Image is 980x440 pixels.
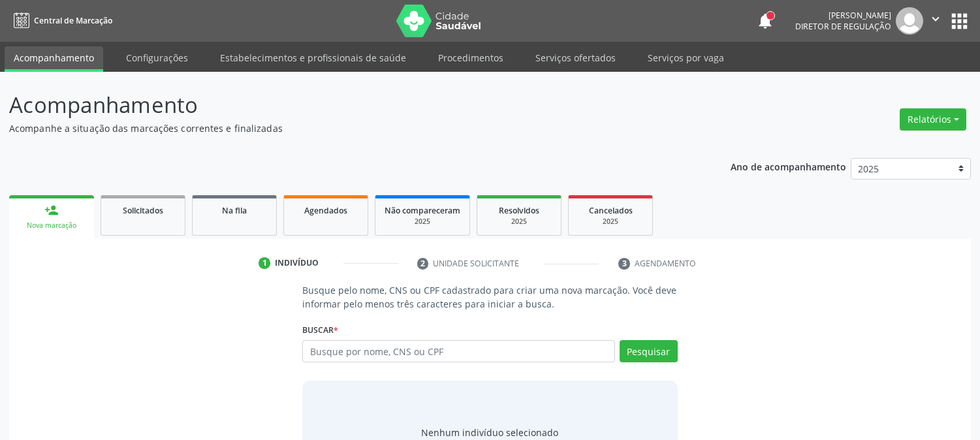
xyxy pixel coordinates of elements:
span: Solicitados [123,205,163,216]
p: Acompanhe a situação das marcações correntes e finalizadas [9,121,682,135]
i:  [928,12,943,26]
span: Diretor de regulação [795,21,891,32]
a: Configurações [117,46,197,69]
a: Estabelecimentos e profissionais de saúde [211,46,415,69]
div: [PERSON_NAME] [795,10,891,21]
span: Na fila [222,205,247,216]
a: Central de Marcação [9,10,112,31]
span: Cancelados [589,205,633,216]
a: Serviços ofertados [526,46,625,69]
a: Acompanhamento [5,46,103,72]
button:  [923,7,948,35]
p: Ano de acompanhamento [731,158,846,174]
img: img [896,7,923,35]
div: 2025 [578,217,643,227]
div: 2025 [385,217,460,227]
div: Nova marcação [18,221,85,230]
div: Nenhum indivíduo selecionado [421,426,558,439]
a: Serviços por vaga [639,46,733,69]
button: notifications [756,12,774,30]
input: Busque por nome, CNS ou CPF [302,340,614,362]
label: Buscar [302,320,338,340]
button: Relatórios [900,108,966,131]
button: Pesquisar [620,340,678,362]
a: Procedimentos [429,46,513,69]
div: Indivíduo [275,257,319,269]
span: Agendados [304,205,347,216]
span: Central de Marcação [34,15,112,26]
div: 1 [259,257,270,269]
p: Acompanhamento [9,89,682,121]
span: Resolvidos [499,205,539,216]
div: person_add [44,203,59,217]
button: apps [948,10,971,33]
span: Não compareceram [385,205,460,216]
div: 2025 [486,217,552,227]
p: Busque pelo nome, CNS ou CPF cadastrado para criar uma nova marcação. Você deve informar pelo men... [302,283,677,311]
